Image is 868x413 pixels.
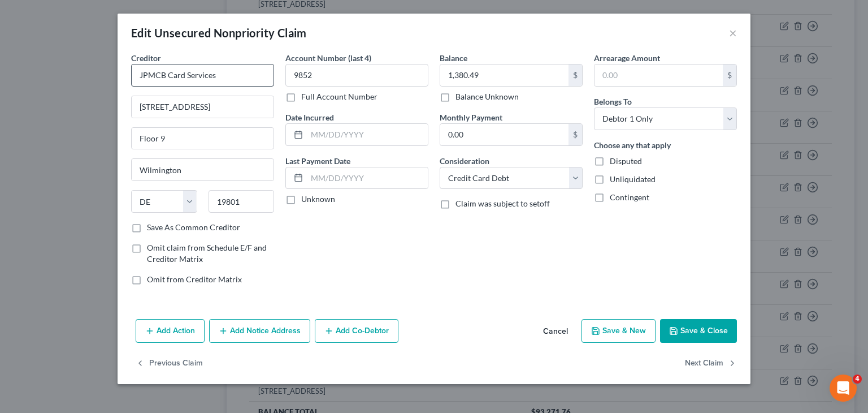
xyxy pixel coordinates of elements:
button: × [729,26,737,40]
span: Disputed [610,156,642,166]
button: Add Notice Address [209,319,310,343]
span: Contingent [610,192,649,202]
div: Edit Unsecured Nonpriority Claim [131,25,307,41]
span: Omit from Creditor Matrix [147,274,242,284]
input: MM/DD/YYYY [307,167,428,189]
input: Enter zip... [209,190,275,213]
input: Search creditor by name... [131,64,274,87]
input: Enter address... [132,96,274,118]
label: Arrearage Amount [594,52,660,64]
input: MM/DD/YYYY [307,124,428,145]
label: Account Number (last 4) [285,52,371,64]
label: Unknown [301,193,335,205]
label: Date Incurred [285,111,334,123]
label: Balance [440,52,467,64]
label: Monthly Payment [440,111,502,123]
span: Belongs To [594,97,632,106]
input: Apt, Suite, etc... [132,128,274,149]
span: Claim was subject to setoff [455,199,550,208]
label: Balance Unknown [455,91,519,102]
button: Add Action [136,319,205,343]
span: Omit claim from Schedule E/F and Creditor Matrix [147,243,267,264]
input: 0.00 [440,64,568,86]
span: Creditor [131,53,161,63]
button: Cancel [534,320,577,343]
button: Save & Close [660,319,737,343]
span: 4 [853,375,862,384]
button: Previous Claim [136,352,203,376]
button: Save & New [581,319,656,343]
label: Last Payment Date [285,155,350,167]
label: Save As Common Creditor [147,222,240,233]
input: Enter city... [132,159,274,180]
div: $ [568,64,582,86]
input: 0.00 [594,64,723,86]
label: Full Account Number [301,91,377,102]
label: Choose any that apply [594,139,671,151]
iframe: Intercom live chat [830,375,857,402]
label: Consideration [440,155,489,167]
div: $ [723,64,736,86]
span: Unliquidated [610,174,656,184]
button: Next Claim [685,352,737,376]
input: XXXX [285,64,428,87]
input: 0.00 [440,124,568,145]
button: Add Co-Debtor [315,319,398,343]
div: $ [568,124,582,145]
